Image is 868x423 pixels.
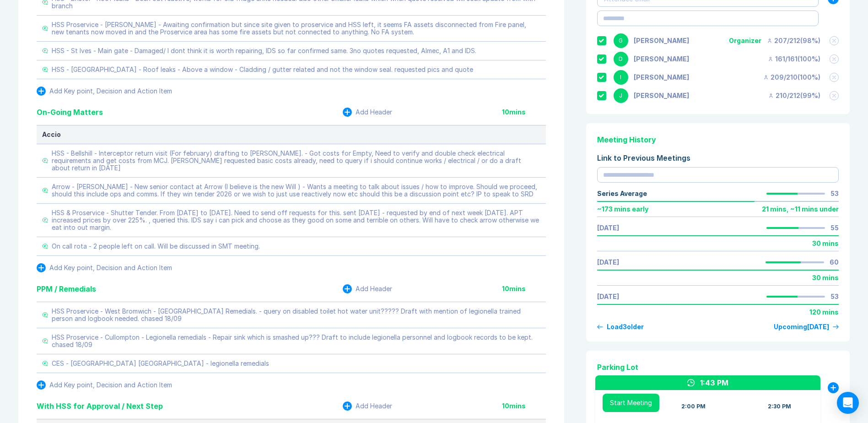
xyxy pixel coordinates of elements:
div: Meeting History [597,134,839,145]
div: HSS - Bellshill - Interceptor return visit (For february) drafting to [PERSON_NAME]. - Got costs ... [52,150,540,172]
a: [DATE] [597,293,619,300]
div: 1:43 PM [700,377,728,388]
div: Link to Previous Meetings [597,152,839,163]
button: Add Key point, Decision and Action Item [37,263,172,272]
button: Add Key point, Decision and Action Item [37,380,172,390]
div: Iain Parnell [634,74,689,81]
div: ~ 173 mins early [597,206,648,213]
div: 53 [830,190,839,197]
div: D [614,52,628,66]
div: Upcoming [DATE] [774,323,829,331]
div: On call rota - 2 people left on call. Will be discussed in SMT meeting. [52,243,260,250]
div: Accio [42,131,540,138]
div: On-Going Matters [37,107,103,118]
div: 161 / 161 ( 100 %) [768,55,820,63]
div: Add Key point, Decision and Action Item [49,381,172,389]
div: 209 / 210 ( 100 %) [763,74,820,81]
div: Jonny Welbourn [634,92,689,99]
div: I [614,70,628,85]
div: 10 mins [502,402,546,410]
button: Add Key point, Decision and Action Item [37,87,172,96]
div: 30 mins [812,274,839,282]
div: 2:00 PM [681,403,706,410]
div: David Hayter [634,55,689,63]
div: Add Key point, Decision and Action Item [49,87,172,95]
a: [DATE] [597,259,619,266]
button: Add Header [343,401,392,411]
div: HSS & Proservice - Shutter Tender. From [DATE] to [DATE]. Need to send off requests for this. sen... [52,209,540,231]
button: Start Meeting [603,394,659,412]
button: Load3older [597,323,644,331]
div: HSS Proservice - [PERSON_NAME] - Awaiting confirmation but since site given to proservice and HSS... [52,21,540,36]
div: 21 mins , ~ 11 mins under [762,206,839,213]
div: Open Intercom Messenger [837,392,859,414]
div: Arrow - [PERSON_NAME] - New senior contact at Arrow (I believe is the new Will ) - Wants a meetin... [52,183,540,198]
div: 30 mins [812,240,839,247]
div: 60 [830,259,839,266]
div: Series Average [597,190,647,197]
div: Parking Lot [597,362,839,373]
button: Add Header [343,108,392,117]
div: HSS - [GEOGRAPHIC_DATA] - Roof leaks - Above a window - Cladding / gutter related and not the win... [52,66,473,73]
div: 2:30 PM [768,403,791,410]
div: Add Header [356,402,392,410]
div: HSS Proservice - West Bromwich - [GEOGRAPHIC_DATA] Remedials. - query on disabled toilet hot wate... [52,308,540,322]
div: Organizer [729,37,761,44]
div: J [614,88,628,103]
div: 55 [830,224,839,232]
a: Upcoming[DATE] [774,323,839,331]
div: 10 mins [502,285,546,293]
div: Add Key point, Decision and Action Item [49,264,172,271]
div: With HSS for Approval / Next Step [37,401,163,412]
div: Add Header [356,285,392,293]
button: Add Header [343,284,392,293]
div: 53 [830,293,839,300]
div: CES - [GEOGRAPHIC_DATA] [GEOGRAPHIC_DATA] - legionella remedials [52,360,269,367]
div: Add Header [356,108,392,116]
div: 207 / 212 ( 98 %) [767,37,820,44]
div: HSS Proservice - Cullompton - Legionella remedials - Repair sink which is smashed up??? Draft to ... [52,334,540,348]
div: 120 mins [809,309,839,316]
div: 210 / 212 ( 99 %) [768,92,820,99]
div: Load 3 older [607,323,644,331]
div: 10 mins [502,108,546,116]
div: HSS - St Ives - Main gate - Damaged/ I dont think it is worth repairing, IDS so far confirmed sam... [52,47,476,54]
div: G [614,33,628,48]
div: PPM / Remedials [37,283,96,294]
a: [DATE] [597,224,619,232]
div: Gemma White [634,37,689,44]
